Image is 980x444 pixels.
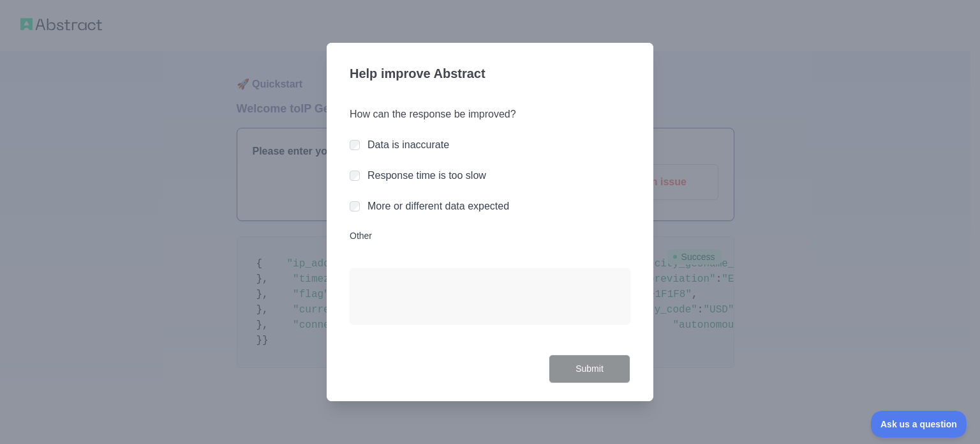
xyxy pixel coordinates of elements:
[367,170,486,181] label: Response time is too slow
[367,139,449,150] label: Data is inaccurate
[549,355,630,383] button: Submit
[350,107,630,122] h3: How can the response be improved?
[350,229,630,242] label: Other
[350,58,630,91] h3: Help improve Abstract
[871,411,967,438] iframe: Toggle Customer Support
[367,201,509,211] label: More or different data expected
